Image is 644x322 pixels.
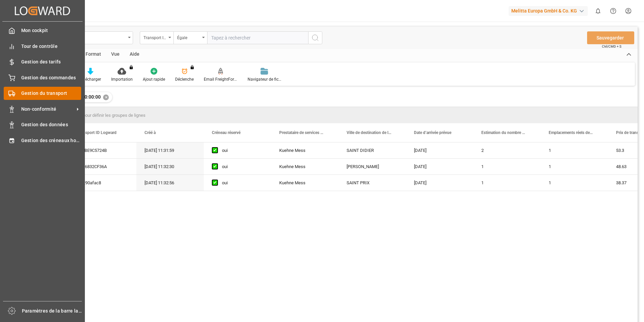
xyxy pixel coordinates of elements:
div: Ajout rapide [143,76,165,82]
button: Sauvegarder [587,31,634,44]
div: oui [222,175,263,191]
a: Mon cockpit [4,24,81,37]
div: [DATE] 11:32:30 [136,159,204,175]
span: Gestion des données [21,121,82,128]
div: 2 [473,142,541,158]
span: Gestion du transport [21,90,82,97]
span: Créé à [144,130,156,135]
span: Date d’arrivée prévue [414,130,451,135]
div: 1 [541,142,608,158]
span: Paramètres de la barre latérale [22,307,82,315]
div: [DATE] 11:32:56 [136,175,204,191]
div: 1 [473,159,541,175]
div: [DATE] [406,142,473,158]
div: SAINT PRIX [339,175,406,191]
div: oui [222,143,263,158]
span: Mon cockpit [21,27,82,34]
span: Gestion des tarifs [21,58,82,65]
div: 34lit90afac8 [69,175,136,191]
div: 1 [473,175,541,191]
button: Afficher 0 nouvelles notifications [590,3,606,19]
div: Kuehne Mess [271,142,339,158]
span: Estimation du nombre de places de palettes [481,130,526,135]
a: Gestion du transport [4,87,81,100]
div: Télécharger [80,76,101,82]
div: 1 [541,159,608,175]
div: Navigateur de fichiers [248,76,281,82]
span: Faites glisser ici pour définir les groupes de lignes [51,113,146,118]
a: Tour de contrôle [4,39,81,53]
a: Gestion des données [4,118,81,131]
div: Vue [106,49,125,60]
div: [DATE] 11:31:59 [136,142,204,158]
button: Centre d’aide [606,3,621,19]
span: Ctrl/CMD + S [602,44,621,49]
span: Gestion des créneaux horaires [21,137,82,144]
div: [PERSON_NAME] [339,159,406,175]
div: Aide [125,49,144,60]
div: SAINT DIDIER [339,142,406,158]
input: Tapez à rechercher [207,31,308,44]
div: CA06832CF36A [69,159,136,175]
div: Kuehne Mess [271,159,339,175]
div: ✕ [103,95,109,100]
div: Email FreightForwarders [204,76,237,82]
div: Kuehne Mess [271,175,339,191]
a: Gestion des commandes [4,71,81,84]
div: Égale [177,33,200,41]
span: Transport ID Logward [77,130,117,135]
button: Ouvrir le menu [173,31,207,44]
font: Melitta Europa GmbH & Co. KG [511,7,577,15]
span: Créneau réservé [212,130,240,135]
button: Melitta Europa GmbH & Co. KG [509,4,590,17]
div: 1 [541,175,608,191]
div: Format [80,49,106,60]
span: Tour de contrôle [21,43,82,50]
span: Prestataire de services de transport [279,130,324,135]
span: Gestion des commandes [21,74,82,81]
span: Emplacements réels des palettes [549,130,594,135]
div: [DATE] [406,159,473,175]
a: Gestion des tarifs [4,55,81,69]
div: oui [222,159,263,175]
span: Non-conformité [21,106,74,113]
span: Ville de destination de livraison [347,130,392,135]
div: Transport ID Logward [143,33,166,41]
div: 5A1BE9C5724B [69,142,136,158]
a: Gestion des créneaux horaires [4,134,81,147]
button: Ouvrir le menu [140,31,173,44]
div: [DATE] [406,175,473,191]
button: Bouton de recherche [308,31,322,44]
